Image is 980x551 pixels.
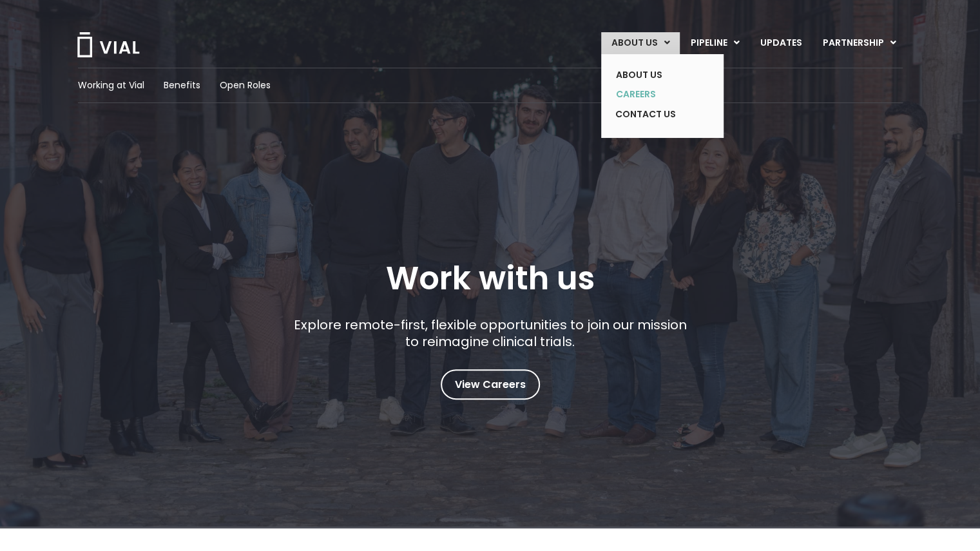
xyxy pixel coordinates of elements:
[441,369,540,400] a: View Careers
[606,65,700,85] a: ABOUT US
[601,32,680,54] a: ABOUT USMenu Toggle
[78,79,144,92] a: Working at Vial
[386,260,595,297] h1: Work with us
[164,79,200,92] a: Benefits
[455,376,526,393] span: View Careers
[750,32,812,54] a: UPDATES
[220,79,271,92] a: Open Roles
[680,32,749,54] a: PIPELINEMenu Toggle
[812,32,907,54] a: PARTNERSHIPMenu Toggle
[606,104,700,125] a: CONTACT US
[289,316,691,350] p: Explore remote-first, flexible opportunities to join our mission to reimagine clinical trials.
[606,84,700,104] a: CAREERS
[76,32,140,57] img: Vial Logo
